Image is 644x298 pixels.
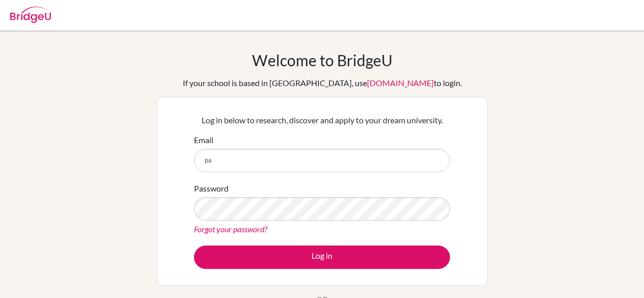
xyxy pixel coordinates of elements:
div: If your school is based in [GEOGRAPHIC_DATA], use to login. [183,77,462,89]
img: Bridge-U [10,7,51,23]
a: Forgot your password? [194,224,267,234]
p: Log in below to research, discover and apply to your dream university. [194,114,450,126]
button: Log in [194,246,450,269]
h1: Welcome to BridgeU [252,51,393,69]
label: Email [194,134,213,146]
label: Password [194,182,229,195]
a: [DOMAIN_NAME] [367,78,434,88]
